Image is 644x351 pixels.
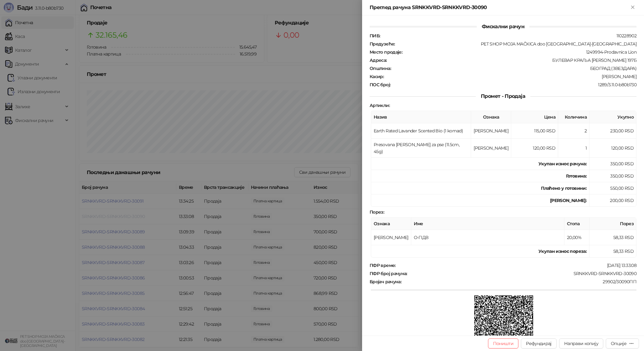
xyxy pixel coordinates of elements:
div: Преглед рачуна SRNKKVRD-SRNKKVRD-30090 [370,4,629,11]
strong: Готовина : [566,173,587,179]
strong: Општина : [370,66,391,71]
div: Опције [611,341,626,346]
button: Опције [606,338,639,348]
td: 115,00 RSD [511,123,558,139]
button: Направи копију [559,338,603,348]
div: БУЛЕВАР КРАЉА [PERSON_NAME] 197Б [387,57,637,63]
div: SRNKKVRD-SRNKKVRD-30090 [408,271,637,276]
strong: Порез : [370,209,384,215]
th: Ознака [371,218,411,230]
td: 58,33 RSD [589,245,636,258]
th: Ознака [471,111,511,123]
strong: [PERSON_NAME]: [550,198,587,203]
th: Стопа [564,218,589,230]
td: 120,00 RSD [589,139,636,158]
strong: Укупан износ пореза: [538,248,587,254]
div: 1289/3.11.0-b80b730 [391,82,637,88]
strong: Касир : [370,74,384,79]
td: 230,00 RSD [589,123,636,139]
div: 110228902 [381,33,637,39]
td: 350,00 RSD [589,158,636,170]
strong: ПФР време : [370,263,396,268]
strong: Место продаје : [370,49,402,55]
div: БЕОГРАД (ЗВЕЗДАРА) [392,66,637,71]
span: Фискални рачун [477,24,529,29]
th: Количина [558,111,589,123]
td: 550,00 RSD [589,182,636,194]
strong: Артикли : [370,103,390,108]
div: 1249994-Prodavnica Lion [403,49,637,55]
strong: ПФР број рачуна : [370,271,407,276]
strong: ПИБ : [370,33,380,39]
td: 58,33 RSD [589,230,636,245]
td: [PERSON_NAME] [471,123,511,139]
th: Укупно [589,111,636,123]
div: PET SHOP MOJA MAČKICA doo [GEOGRAPHIC_DATA]-[GEOGRAPHIC_DATA] [396,41,637,47]
td: 1 [558,139,589,158]
strong: Адреса : [370,57,387,63]
td: 350,00 RSD [589,170,636,182]
strong: Плаћено у готовини: [541,185,587,191]
strong: ПОС број : [370,82,390,88]
strong: Бројач рачуна : [370,279,401,285]
td: 2 [558,123,589,139]
span: Промет - Продаја [476,93,530,99]
div: [PERSON_NAME] [384,74,637,79]
div: 29902/30090ПП [402,279,637,285]
button: Рефундирај [521,338,557,348]
td: [PERSON_NAME] [371,230,411,245]
td: О-ПДВ [411,230,564,245]
th: Цена [511,111,558,123]
td: 200,00 RSD [589,194,636,207]
th: Порез [589,218,636,230]
button: Поништи [488,338,519,348]
th: Име [411,218,564,230]
th: Назив [371,111,471,123]
strong: Укупан износ рачуна : [538,161,587,167]
span: Направи копију [564,341,598,346]
div: [DATE] 13:33:08 [396,263,637,268]
td: Earth Rated Lavander Scented Bio (1 komad) [371,123,471,139]
td: 20,00% [564,230,589,245]
strong: Предузеће : [370,41,395,47]
td: [PERSON_NAME] [471,139,511,158]
button: Close [629,4,636,11]
td: 120,00 RSD [511,139,558,158]
td: Presovana [PERSON_NAME] za pse (11.5cm, 45g) [371,139,471,158]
